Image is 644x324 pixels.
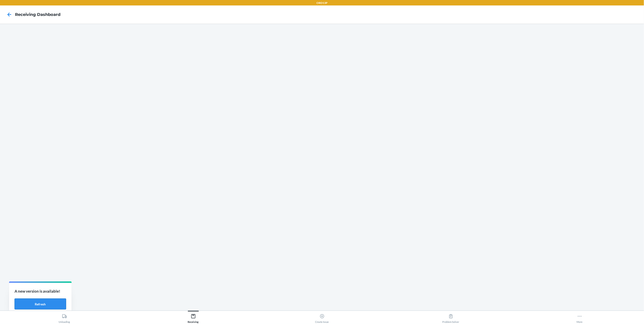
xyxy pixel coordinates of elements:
[258,311,386,323] button: Create Issue
[15,12,60,17] h4: Receiving dashboard
[577,312,583,323] div: More
[188,312,199,323] div: Receiving
[129,311,258,323] button: Receiving
[386,311,515,323] button: Problem Solver
[443,312,459,323] div: Problem Solver
[316,1,328,5] p: ORD13P
[515,311,644,323] button: More
[59,312,70,323] div: Unloading
[4,27,640,307] iframe: Receiving dashboard
[15,299,66,309] button: Refresh
[315,312,329,323] div: Create Issue
[15,288,66,294] p: A new version is available!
